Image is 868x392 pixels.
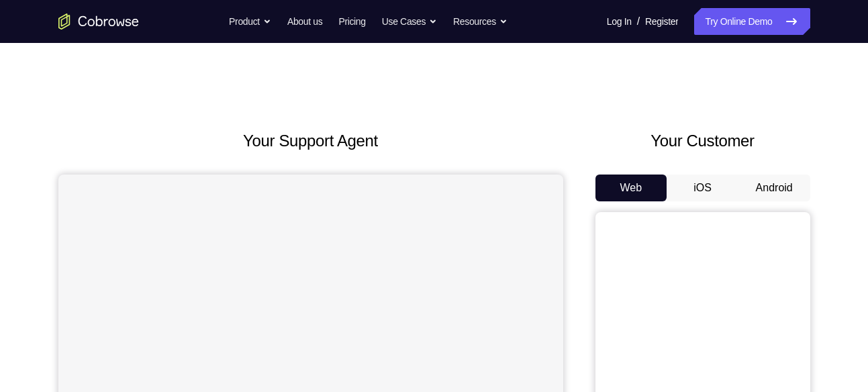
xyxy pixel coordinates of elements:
[58,129,563,153] h2: Your Support Agent
[667,175,738,201] button: iOS
[738,175,810,201] button: Android
[645,8,678,35] a: Register
[453,8,508,35] button: Resources
[338,8,365,35] a: Pricing
[382,8,437,35] button: Use Cases
[58,13,139,30] a: Go to the home page
[595,175,667,201] button: Web
[694,8,810,35] a: Try Online Demo
[287,8,322,35] a: About us
[637,13,640,30] span: /
[607,8,632,35] a: Log In
[229,8,271,35] button: Product
[595,129,810,153] h2: Your Customer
